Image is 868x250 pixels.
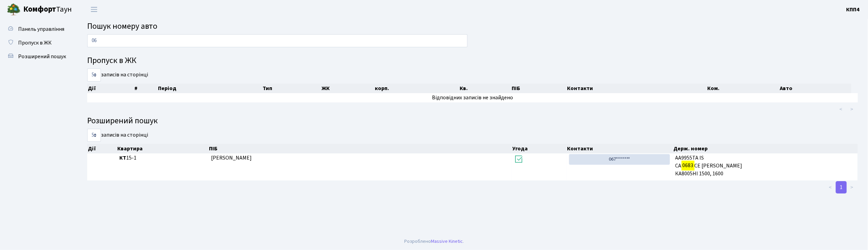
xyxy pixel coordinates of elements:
[87,20,157,32] span: Пошук номеру авто
[3,50,72,63] a: Розширений пошук
[567,144,673,153] th: Контакти
[846,5,860,14] a: КПП4
[86,4,103,15] button: Переключити навігацію
[707,84,779,93] th: Ком.
[87,129,148,142] label: записів на сторінці
[18,39,52,47] span: Пропуск в ЖК
[567,84,707,93] th: Контакти
[846,6,860,13] b: КПП4
[675,154,855,178] span: АА9955ТА IS CA CE [PERSON_NAME] КА8005НІ 1500, 1600
[7,3,21,16] img: logo.png
[431,238,463,245] a: Massive Kinetic
[682,161,695,170] mark: 0683
[321,84,374,93] th: ЖК
[157,84,262,93] th: Період
[23,4,56,15] b: Комфорт
[779,84,851,93] th: Авто
[87,56,858,66] h4: Пропуск в ЖК
[23,4,72,15] span: Таун
[87,68,101,82] select: записів на сторінці
[3,36,72,50] a: Пропуск в ЖК
[18,25,64,33] span: Панель управління
[87,34,468,47] input: Пошук
[211,154,252,162] span: [PERSON_NAME]
[673,144,858,153] th: Держ. номер
[119,154,206,162] span: 15-1
[87,93,858,102] td: Відповідних записів не знайдено
[117,144,208,153] th: Квартира
[87,68,148,82] label: записів на сторінці
[87,84,134,93] th: Дії
[119,154,126,162] b: КТ
[87,116,858,126] h4: Розширений пошук
[18,53,66,60] span: Розширений пошук
[512,144,567,153] th: Угода
[836,181,847,193] a: 1
[208,144,512,153] th: ПІБ
[87,144,117,153] th: Дії
[374,84,459,93] th: корп.
[134,84,158,93] th: #
[3,22,72,36] a: Панель управління
[404,238,464,245] div: Розроблено .
[262,84,321,93] th: Тип
[459,84,511,93] th: Кв.
[511,84,566,93] th: ПІБ
[87,129,101,142] select: записів на сторінці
